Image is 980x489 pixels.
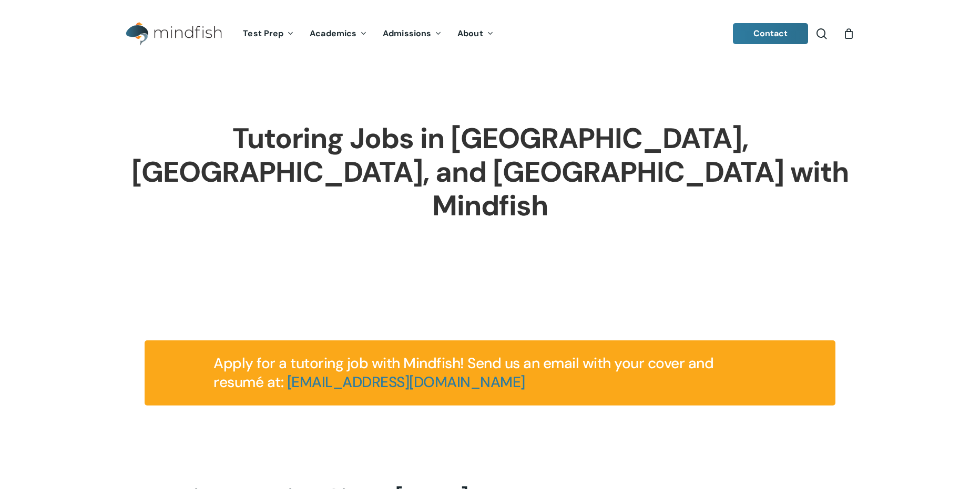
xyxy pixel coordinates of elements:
[310,28,356,39] span: Academics
[131,120,849,224] span: Tutoring Jobs in [GEOGRAPHIC_DATA], [GEOGRAPHIC_DATA], and [GEOGRAPHIC_DATA] with Mindfish
[243,28,283,39] span: Test Prep
[213,353,713,392] span: Apply for a tutoring job with Mindfish! Send us an email with your cover and resumé at:
[383,28,431,39] span: Admissions
[753,28,788,39] span: Contact
[457,28,483,39] span: About
[235,29,302,38] a: Test Prep
[450,29,502,38] a: About
[111,14,869,54] header: Main Menu
[287,372,525,392] a: [EMAIL_ADDRESS][DOMAIN_NAME]
[302,29,375,38] a: Academics
[733,23,809,44] a: Contact
[375,29,450,38] a: Admissions
[235,14,501,54] nav: Main Menu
